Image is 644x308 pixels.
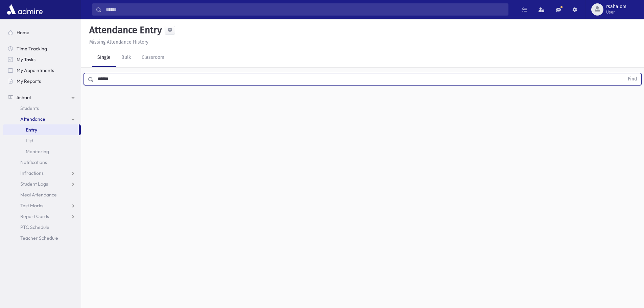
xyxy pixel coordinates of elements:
a: Time Tracking [3,43,81,54]
span: My Appointments [17,67,54,73]
a: Student Logs [3,179,81,189]
span: Attendance [20,116,45,122]
button: Find [624,73,641,85]
span: Monitoring [26,148,49,155]
span: School [17,94,31,100]
a: Missing Attendance History [87,39,148,45]
span: Students [20,105,39,111]
a: Single [92,48,116,67]
h5: Attendance Entry [87,24,162,36]
a: Home [3,27,81,38]
span: Time Tracking [17,46,47,52]
span: Report Cards [20,213,49,219]
a: School [3,92,81,103]
a: Students [3,103,81,114]
span: Entry [26,127,37,133]
a: Notifications [3,157,81,168]
span: rsahalom [606,4,626,9]
a: Attendance [3,114,81,124]
a: My Tasks [3,54,81,65]
a: Bulk [116,48,136,67]
span: User [606,9,626,15]
span: Student Logs [20,181,48,187]
span: My Tasks [17,56,35,63]
span: Test Marks [20,203,43,209]
a: Teacher Schedule [3,233,81,243]
a: List [3,135,81,146]
a: Meal Attendance [3,189,81,200]
a: Report Cards [3,211,81,222]
a: My Appointments [3,65,81,76]
span: Infractions [20,170,44,176]
span: List [26,138,33,144]
a: Entry [3,124,79,135]
a: PTC Schedule [3,222,81,233]
input: Search [102,3,508,16]
span: Home [17,29,29,35]
u: Missing Attendance History [89,39,148,45]
img: AdmirePro [5,3,44,16]
a: Infractions [3,168,81,179]
span: Notifications [20,159,47,165]
a: Monitoring [3,146,81,157]
span: Teacher Schedule [20,235,58,241]
span: My Reports [17,78,41,84]
a: My Reports [3,76,81,87]
span: PTC Schedule [20,224,49,230]
a: Classroom [136,48,170,67]
a: Test Marks [3,200,81,211]
span: Meal Attendance [20,192,57,198]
